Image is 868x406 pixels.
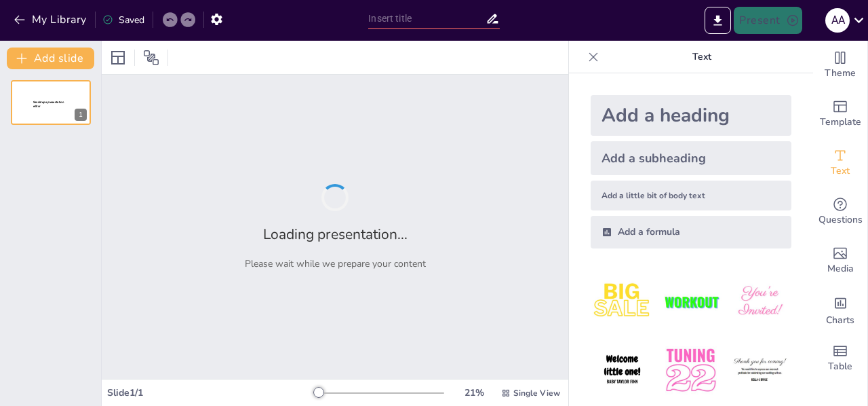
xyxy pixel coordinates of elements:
button: My Library [10,9,92,31]
span: Theme [825,66,856,81]
img: 4.jpeg [591,339,654,402]
div: Add a heading [591,95,791,136]
div: Add charts and graphs [813,285,867,334]
div: A A [825,8,850,33]
p: Text [604,41,800,73]
div: Change the overall theme [813,41,867,90]
span: Sendsteps presentation editor [33,100,64,108]
div: Add a subheading [591,141,791,175]
div: Add text boxes [813,139,867,187]
div: Layout [107,47,129,69]
img: 6.jpeg [728,339,791,402]
span: Questions [818,213,863,227]
img: 3.jpeg [728,270,791,333]
div: Add a table [813,334,867,383]
div: Get real-time input from your audience [813,187,867,236]
button: Present [734,7,802,34]
button: A A [825,7,850,34]
div: Add a little bit of body text [591,181,791,210]
div: Add images, graphics, shapes or video [813,236,867,285]
div: Add ready made slides [813,90,867,139]
div: Saved [102,14,144,26]
div: Slide 1 / 1 [107,386,314,399]
span: Single View [513,388,560,399]
div: Add a formula [591,216,791,248]
button: Export to PowerPoint [705,7,731,34]
button: Add slide [7,48,94,69]
span: Position [143,50,159,66]
span: Text [831,164,850,179]
div: 1 [75,109,87,121]
span: Media [827,261,854,276]
span: Template [820,115,861,130]
img: 5.jpeg [659,339,722,402]
input: Insert title [368,9,485,29]
img: 1.jpeg [591,270,654,333]
div: 1 [11,80,91,125]
div: 21 % [458,386,490,399]
h2: Loading presentation... [263,225,408,244]
span: Table [828,359,852,374]
img: 2.jpeg [659,270,722,333]
p: Please wait while we prepare your content [245,257,426,270]
span: Charts [826,313,854,328]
